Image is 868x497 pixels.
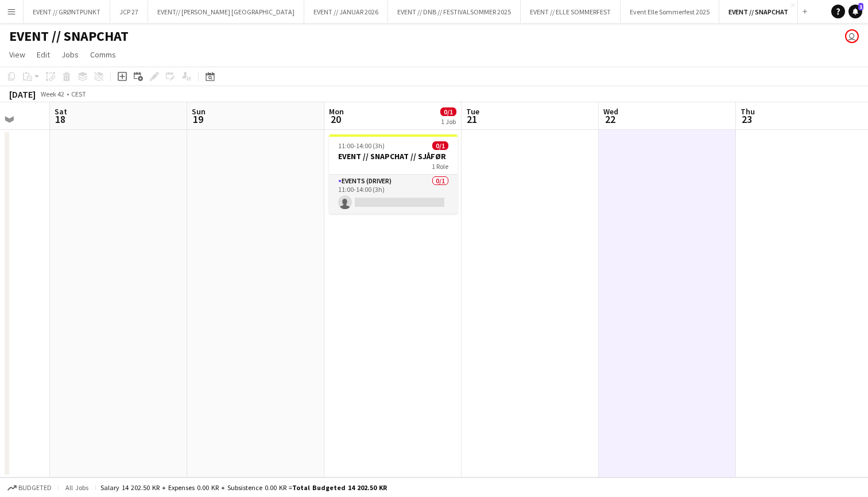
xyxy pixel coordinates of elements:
span: Total Budgeted 14 202.50 KR [292,483,387,492]
span: Tue [466,106,479,117]
a: Comms [86,47,121,62]
a: Jobs [57,47,83,62]
button: EVENT // JANUAR 2026 [304,1,388,23]
div: Salary 14 202.50 KR + Expenses 0.00 KR + Subsistence 0.00 KR = [100,483,387,492]
div: 1 Job [441,117,456,126]
div: [DATE] [9,88,36,100]
span: Budgeted [18,484,52,492]
span: Sun [192,106,206,117]
span: 21 [464,113,479,126]
a: Edit [32,47,55,62]
span: Comms [90,49,116,60]
span: 11:00-14:00 (3h) [338,141,385,150]
a: View [5,47,30,62]
a: 1 [848,5,862,18]
app-card-role: Events (Driver)0/111:00-14:00 (3h) [329,175,458,214]
span: Wed [603,106,618,117]
h1: EVENT // SNAPCHAT [9,28,129,45]
button: Event Elle Sommerfest 2025 [621,1,719,23]
span: 19 [190,113,206,126]
span: Edit [37,49,50,60]
app-user-avatar: Daniel Andersen [845,29,859,43]
span: Thu [741,106,755,117]
span: Jobs [61,49,79,60]
button: Budgeted [6,481,53,494]
span: View [9,49,25,60]
button: JCP 27 [110,1,148,23]
span: All jobs [63,483,91,492]
button: EVENT // ELLE SOMMERFEST [521,1,621,23]
button: EVENT// [PERSON_NAME] [GEOGRAPHIC_DATA] [148,1,304,23]
span: Sat [55,106,67,117]
span: 23 [739,113,755,126]
span: 0/1 [440,107,456,116]
span: 18 [53,113,67,126]
span: 20 [327,113,344,126]
button: EVENT // GRØNTPUNKT [24,1,110,23]
span: 1 Role [432,162,448,171]
span: 22 [602,113,618,126]
span: Mon [329,106,344,117]
span: 0/1 [432,141,448,150]
span: 1 [858,3,863,10]
app-job-card: 11:00-14:00 (3h)0/1EVENT // SNAPCHAT // SJÅFØR1 RoleEvents (Driver)0/111:00-14:00 (3h) [329,134,458,214]
button: EVENT // SNAPCHAT [719,1,798,23]
span: Week 42 [38,90,67,98]
button: EVENT // DNB // FESTIVALSOMMER 2025 [388,1,521,23]
div: CEST [71,90,86,98]
h3: EVENT // SNAPCHAT // SJÅFØR [329,151,458,161]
